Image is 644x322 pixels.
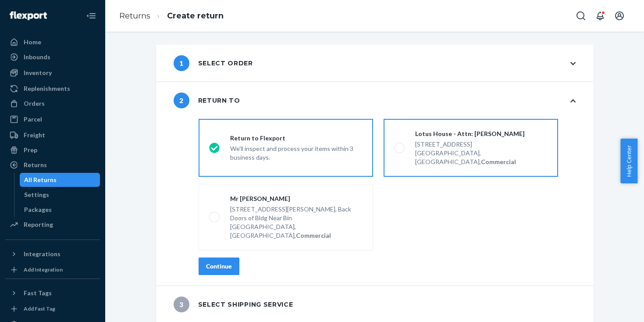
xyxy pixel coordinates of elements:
div: Reporting [24,220,53,229]
div: [STREET_ADDRESS][PERSON_NAME], Back Doors of Bldg Near Bin [230,205,363,222]
button: Open Search Box [572,7,590,25]
strong: Commercial [296,232,331,239]
div: Inventory [24,68,52,77]
div: Integrations [24,250,60,258]
div: Return to Flexport [230,134,363,143]
span: 1 [174,55,189,71]
a: Packages [20,203,100,217]
a: Returns [119,11,150,21]
div: [GEOGRAPHIC_DATA], [GEOGRAPHIC_DATA], [230,222,363,240]
div: All Returns [24,175,57,184]
button: Close Navigation [82,7,100,25]
a: Orders [5,97,100,111]
a: All Returns [20,173,100,187]
div: Inbounds [24,53,50,61]
div: Select shipping service [174,297,293,312]
a: Parcel [5,112,100,126]
div: Home [24,38,41,47]
span: 3 [174,297,189,312]
div: Settings [24,190,49,199]
img: Flexport logo [10,11,47,20]
button: Open notifications [591,7,609,25]
div: Parcel [24,115,42,124]
button: Integrations [5,247,100,261]
strong: Commercial [481,158,516,165]
button: Help Center [620,139,637,183]
button: Open account menu [611,7,628,25]
div: [STREET_ADDRESS] [415,140,548,149]
div: Return to [174,93,240,108]
a: Replenishments [5,82,100,96]
a: Create return [167,11,224,21]
a: Home [5,35,100,49]
div: Freight [24,131,45,140]
a: Returns [5,158,100,172]
div: Prep [24,146,37,154]
a: Add Fast Tag [5,304,100,314]
div: Fast Tags [24,289,52,297]
div: [GEOGRAPHIC_DATA], [GEOGRAPHIC_DATA], [415,149,548,166]
a: Inventory [5,66,100,80]
div: Mr [PERSON_NAME] [230,194,363,203]
div: Orders [24,99,45,108]
button: Continue [199,258,239,275]
div: Packages [24,205,52,214]
a: Freight [5,128,100,142]
div: Returns [24,161,47,169]
a: Prep [5,143,100,157]
div: Replenishments [24,84,70,93]
a: Settings [20,188,100,202]
div: Add Fast Tag [24,305,55,312]
div: Add Integration [24,266,63,273]
div: Select order [174,55,253,71]
a: Inbounds [5,50,100,64]
a: Add Integration [5,265,100,275]
div: Continue [206,262,232,271]
div: We'll inspect and process your items within 3 business days. [230,143,363,162]
button: Fast Tags [5,286,100,300]
a: Reporting [5,218,100,232]
ol: breadcrumbs [112,3,231,29]
span: 2 [174,93,189,108]
div: Lotus House - Attn: [PERSON_NAME] [415,129,548,138]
